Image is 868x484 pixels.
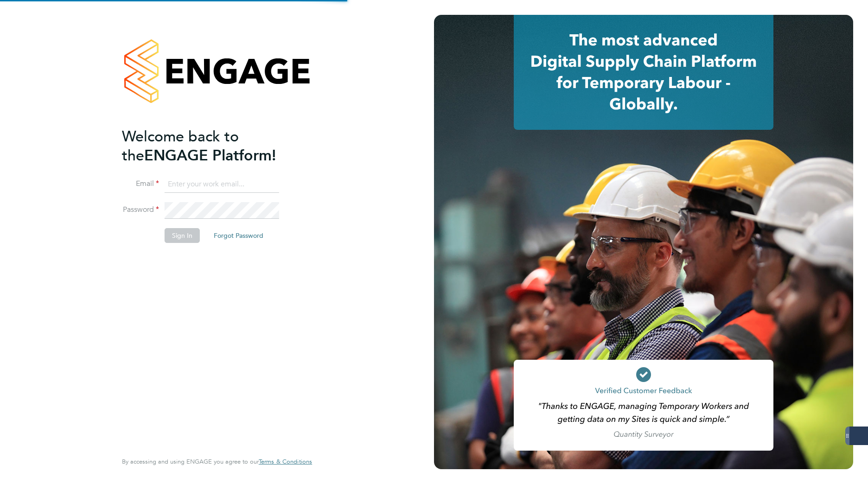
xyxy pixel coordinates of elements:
h2: ENGAGE Platform! [122,127,303,165]
label: Password [122,205,159,215]
span: Welcome back to the [122,127,239,165]
span: By accessing and using ENGAGE you agree to our [122,458,312,465]
span: Terms & Conditions [259,458,312,465]
label: Email [122,179,159,189]
button: Sign In [165,228,200,243]
input: Enter your work email... [165,176,279,193]
a: Terms & Conditions [259,458,312,465]
button: Forgot Password [206,228,271,243]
